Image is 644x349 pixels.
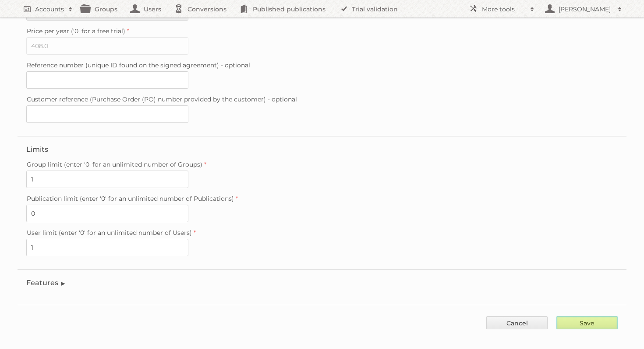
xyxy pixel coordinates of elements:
legend: Features [26,279,66,287]
h2: Accounts [35,5,64,14]
span: Price per year ('0' for a free trial) [27,27,125,35]
legend: Limits [26,145,48,154]
h2: More tools [482,5,526,14]
input: Save [556,316,618,329]
span: User limit (enter '0' for an unlimited number of Users) [27,229,192,237]
h2: [PERSON_NAME] [556,5,613,14]
span: Publication limit (enter '0' for an unlimited number of Publications) [27,195,234,202]
span: Group limit (enter '0' for an unlimited number of Groups) [27,161,202,168]
span: Reference number (unique ID found on the signed agreement) - optional [27,61,250,69]
span: Customer reference (Purchase Order (PO) number provided by the customer) - optional [27,95,297,103]
a: Cancel [486,316,548,329]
